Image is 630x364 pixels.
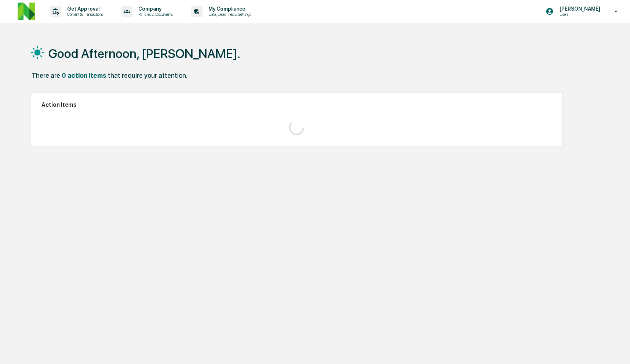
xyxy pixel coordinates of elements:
[108,72,187,79] div: that require your attention.
[203,12,255,17] p: Data, Deadlines & Settings
[18,3,35,20] img: logo
[554,12,604,17] p: Users
[132,12,176,17] p: Policies & Documents
[41,101,552,108] h2: Action Items
[61,12,107,17] p: Content & Transactions
[32,72,60,79] div: There are
[61,6,107,12] p: Get Approval
[132,6,176,12] p: Company
[203,6,255,12] p: My Compliance
[554,6,604,12] p: [PERSON_NAME]
[48,46,240,61] h1: Good Afternoon, [PERSON_NAME].
[62,72,106,79] div: 0 action items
